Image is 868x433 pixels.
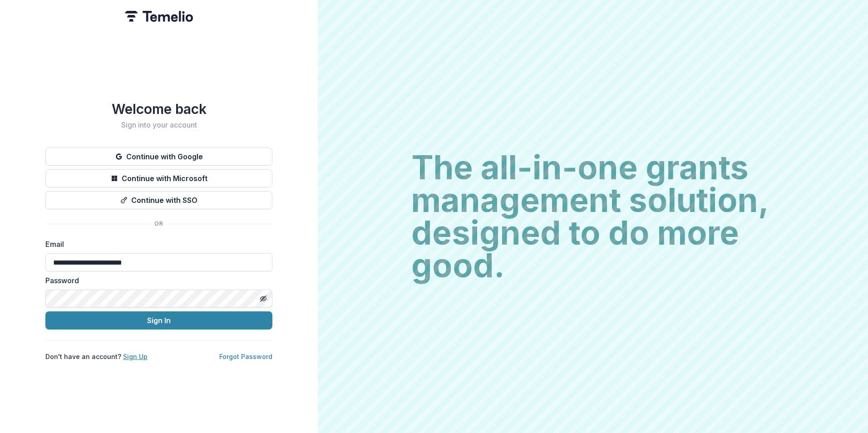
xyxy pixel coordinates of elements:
button: Continue with Microsoft [45,169,272,187]
button: Sign In [45,311,272,330]
label: Password [45,275,267,286]
h2: Sign into your account [45,121,272,129]
a: Forgot Password [219,353,272,360]
button: Continue with Google [45,148,272,166]
button: Continue with SSO [45,191,272,209]
label: Email [45,239,267,250]
h1: Welcome back [45,101,272,117]
button: Toggle password visibility [256,291,271,306]
a: Sign Up [123,353,148,360]
img: Temelio [125,11,193,22]
p: Don't have an account? [45,352,148,361]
